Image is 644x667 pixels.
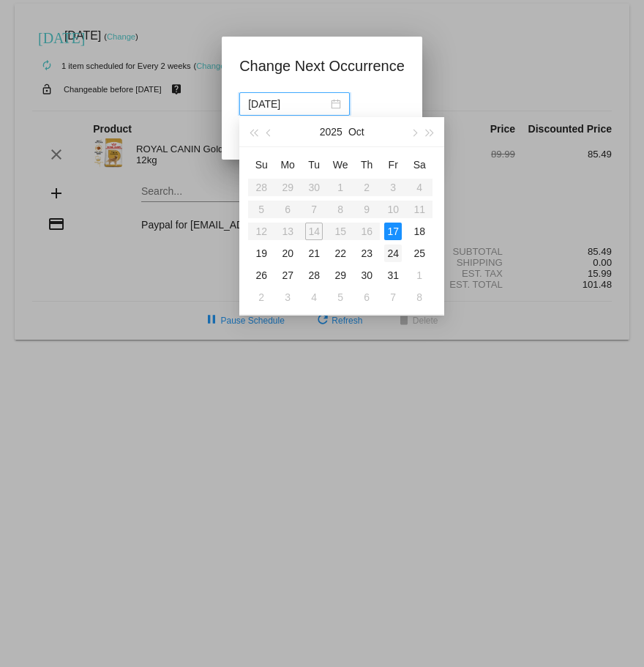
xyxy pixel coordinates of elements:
td: 11/6/2025 [353,286,380,308]
th: Wed [327,153,353,176]
td: 10/31/2025 [380,264,406,286]
th: Sat [406,153,433,176]
th: Sun [248,153,274,176]
td: 11/8/2025 [406,286,433,308]
td: 10/28/2025 [301,264,327,286]
div: 28 [305,267,323,284]
div: 23 [358,245,375,262]
td: 10/17/2025 [380,220,406,242]
button: Last year (Control + left) [245,117,261,146]
td: 10/21/2025 [301,242,327,264]
th: Tue [301,153,327,176]
td: 10/20/2025 [274,242,301,264]
div: 22 [332,245,349,262]
div: 25 [411,245,428,262]
td: 10/18/2025 [406,220,433,242]
div: 18 [411,223,428,240]
div: 31 [384,267,402,284]
div: 5 [332,288,349,306]
td: 10/19/2025 [248,242,274,264]
div: 27 [279,267,296,284]
div: 30 [358,267,375,284]
th: Fri [380,153,406,176]
div: 8 [411,288,428,306]
div: 7 [384,288,402,306]
div: 17 [384,223,402,240]
td: 10/24/2025 [380,242,406,264]
td: 11/1/2025 [406,264,433,286]
div: 24 [384,245,402,262]
button: Next month (PageDown) [405,117,422,146]
td: 11/5/2025 [327,286,353,308]
button: Next year (Control + right) [422,117,438,146]
th: Mon [274,153,301,176]
td: 11/2/2025 [248,286,274,308]
td: 11/4/2025 [301,286,327,308]
div: 3 [279,288,296,306]
div: 19 [252,245,270,262]
div: 21 [305,245,323,262]
td: 10/30/2025 [353,264,380,286]
button: 2025 [320,117,342,146]
button: Oct [348,117,364,146]
td: 11/7/2025 [380,286,406,308]
div: 1 [411,267,428,284]
div: 29 [332,267,349,284]
th: Thu [353,153,380,176]
td: 10/29/2025 [327,264,353,286]
div: 20 [279,245,296,262]
div: 4 [305,288,323,306]
td: 10/22/2025 [327,242,353,264]
div: 2 [252,288,270,306]
td: 10/25/2025 [406,242,433,264]
td: 10/27/2025 [274,264,301,286]
div: 26 [252,267,270,284]
div: 6 [358,288,375,306]
td: 11/3/2025 [274,286,301,308]
button: Previous month (PageUp) [262,117,278,146]
input: Select date [248,96,328,112]
td: 10/26/2025 [248,264,274,286]
td: 10/23/2025 [353,242,380,264]
h1: Change Next Occurrence [239,54,405,78]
